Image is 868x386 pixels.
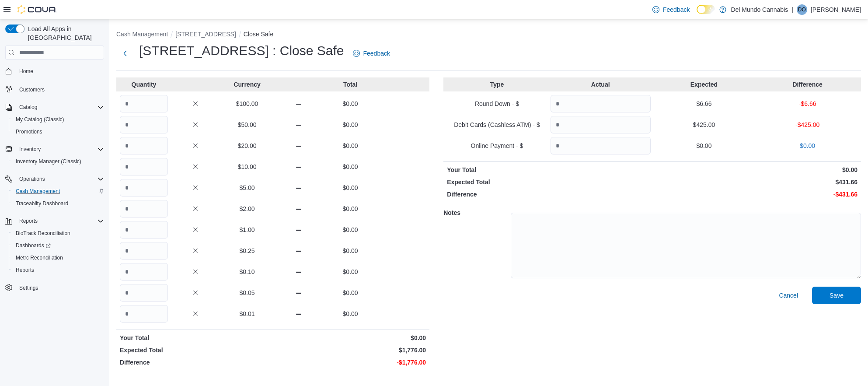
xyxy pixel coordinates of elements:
p: $0.00 [326,225,374,234]
button: Reports [9,264,108,276]
span: Save [830,291,844,300]
a: Cash Management [12,186,63,197]
span: Catalog [19,104,37,111]
span: Operations [16,174,104,184]
span: Traceabilty Dashboard [12,198,104,209]
button: Next [116,45,134,62]
p: $10.00 [223,162,271,171]
button: Reports [2,215,108,227]
input: Quantity [120,305,168,323]
span: Cash Management [16,188,60,195]
a: Home [16,66,37,77]
input: Quantity [120,116,168,133]
p: $0.00 [654,165,858,174]
p: -$425.00 [757,120,858,129]
p: Difference [120,358,271,367]
p: | [791,4,793,15]
p: $0.00 [275,333,426,342]
input: Quantity [120,242,168,260]
button: Catalog [16,102,41,112]
button: Metrc Reconciliation [9,252,108,264]
button: Cash Management [116,31,168,38]
span: Load All Apps in [GEOGRAPHIC_DATA] [24,25,104,42]
p: $0.00 [326,162,374,171]
p: Expected Total [120,346,271,354]
button: Operations [16,174,49,184]
input: Quantity [551,95,651,112]
span: Dashboards [16,242,51,249]
span: Promotions [16,128,42,135]
a: Dashboards [12,240,54,251]
p: $0.00 [326,309,374,318]
p: $431.66 [654,178,858,186]
button: Cash Management [9,185,108,197]
a: Feedback [349,45,394,62]
p: $1.00 [223,225,271,234]
p: Difference [447,190,650,199]
p: $1,776.00 [275,346,426,354]
h5: Notes [443,204,509,221]
p: $0.10 [223,267,271,276]
a: Reports [12,265,38,275]
p: Difference [757,80,858,89]
span: Cancel [779,291,798,300]
p: $5.00 [223,183,271,192]
span: Inventory Manager (Classic) [12,156,104,167]
a: Metrc Reconciliation [12,253,66,263]
button: [STREET_ADDRESS] [175,31,236,38]
button: Save [812,287,861,304]
p: $0.00 [326,267,374,276]
p: $0.00 [326,99,374,108]
p: $6.66 [654,99,754,108]
button: Home [2,65,108,77]
p: $0.00 [326,288,374,297]
h1: [STREET_ADDRESS] : Close Safe [139,42,344,60]
nav: An example of EuiBreadcrumbs [116,30,861,40]
span: Dark Mode [697,14,697,14]
span: My Catalog (Classic) [16,116,64,123]
p: Your Total [447,165,650,174]
input: Quantity [120,263,168,281]
span: Feedback [663,5,690,14]
p: -$6.66 [757,99,858,108]
div: David Olson [797,4,807,15]
button: Customers [2,83,108,95]
span: Settings [19,284,38,291]
p: Type [447,80,547,89]
button: Inventory [2,143,108,155]
p: Online Payment - $ [447,141,547,150]
input: Quantity [120,95,168,112]
p: $0.00 [757,141,858,150]
p: $100.00 [223,99,271,108]
input: Quantity [120,221,168,239]
nav: Complex example [5,61,104,317]
span: Reports [19,218,38,225]
a: Settings [16,283,42,293]
span: Metrc Reconciliation [16,254,63,261]
p: Debit Cards (Cashless ATM) - $ [447,120,547,129]
a: Customers [16,84,48,95]
span: Metrc Reconciliation [12,253,104,263]
input: Quantity [120,137,168,154]
p: $0.00 [326,246,374,255]
p: $2.00 [223,204,271,213]
p: $0.00 [326,120,374,129]
span: BioTrack Reconciliation [12,228,104,239]
span: Cash Management [12,186,104,197]
p: $0.25 [223,246,271,255]
button: Traceabilty Dashboard [9,197,108,210]
a: Feedback [649,1,693,18]
a: Promotions [12,126,46,137]
a: Dashboards [9,239,108,252]
button: Reports [16,216,41,226]
span: Reports [12,265,104,275]
p: $50.00 [223,120,271,129]
p: -$1,776.00 [275,358,426,367]
span: Reports [16,216,104,226]
p: $0.00 [326,141,374,150]
a: Traceabilty Dashboard [12,198,72,209]
span: Dashboards [12,240,104,251]
button: Inventory Manager (Classic) [9,155,108,168]
input: Quantity [120,284,168,302]
button: Promotions [9,126,108,138]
